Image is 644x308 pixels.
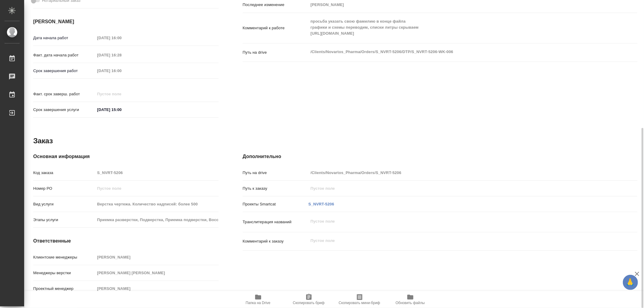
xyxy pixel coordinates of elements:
[623,275,638,290] button: 🙏
[396,301,425,305] span: Обновить файлы
[95,253,219,262] input: Пустое поле
[243,49,309,56] p: Путь на drive
[309,0,604,9] input: Пустое поле
[33,52,95,58] p: Факт. дата начала работ
[243,170,309,176] p: Путь на drive
[243,153,637,160] h4: Дополнительно
[284,291,334,308] button: Скопировать бриф
[95,268,219,277] input: Пустое поле
[33,107,95,113] p: Срок завершения услуги
[309,202,334,206] a: S_NVRT-5206
[233,291,284,308] button: Папка на Drive
[339,301,380,305] span: Скопировать мини-бриф
[309,168,604,177] input: Пустое поле
[293,301,325,305] span: Скопировать бриф
[33,170,95,176] p: Код заказа
[243,186,309,192] p: Путь к заказу
[33,186,95,192] p: Номер РО
[243,201,309,207] p: Проекты Smartcat
[95,215,219,224] input: Пустое поле
[33,18,219,25] h4: [PERSON_NAME]
[243,238,309,244] p: Комментарий к заказу
[33,270,95,276] p: Менеджеры верстки
[33,201,95,207] p: Вид услуги
[309,16,604,39] textarea: просьба указать свою фамилию в конце файла графики и схемы переводим, списки литры скрываем [URL]...
[95,51,148,59] input: Пустое поле
[95,184,219,193] input: Пустое поле
[95,200,219,208] input: Пустое поле
[334,291,385,308] button: Скопировать мини-бриф
[243,219,309,225] p: Транслитерация названий
[33,68,95,74] p: Срок завершения работ
[33,91,95,97] p: Факт. срок заверш. работ
[33,35,95,41] p: Дата начала работ
[95,284,219,293] input: Пустое поле
[33,217,95,223] p: Этапы услуги
[95,33,148,42] input: Пустое поле
[309,47,604,57] textarea: /Clients/Novartos_Pharma/Orders/S_NVRT-5206/DTP/S_NVRT-5206-WK-006
[95,168,219,177] input: Пустое поле
[243,2,309,8] p: Последнее изменение
[246,301,271,305] span: Папка на Drive
[33,136,53,146] h2: Заказ
[385,291,436,308] button: Обновить файлы
[243,25,309,31] p: Комментарий к работе
[33,237,219,245] h4: Ответственные
[33,286,95,292] p: Проектный менеджер
[33,153,219,160] h4: Основная информация
[309,184,604,193] input: Пустое поле
[95,90,148,98] input: Пустое поле
[33,254,95,260] p: Клиентские менеджеры
[625,276,636,289] span: 🙏
[95,105,148,114] input: ✎ Введи что-нибудь
[95,66,148,75] input: Пустое поле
